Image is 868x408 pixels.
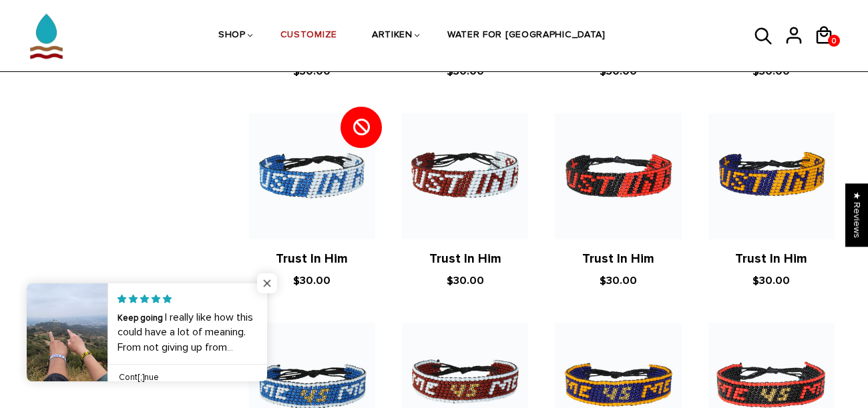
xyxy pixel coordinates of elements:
[828,33,840,49] span: 0
[600,274,637,287] span: $30.00
[752,274,790,287] span: $30.00
[752,65,790,78] span: $30.00
[280,1,337,71] a: CUSTOMIZE
[429,251,501,267] a: Trust In Him
[600,65,637,78] span: $30.00
[447,65,484,78] span: $30.00
[447,1,606,71] a: WATER FOR [GEOGRAPHIC_DATA]
[828,35,840,47] a: 0
[735,251,807,267] a: Trust In Him
[293,274,331,287] span: $30.00
[372,1,413,71] a: ARTIKEN
[582,251,654,267] a: Trust In Him
[293,65,331,78] span: $30.00
[276,251,348,267] a: Trust In Him
[218,1,246,71] a: SHOP
[447,274,484,287] span: $30.00
[257,273,277,293] span: Close popup widget
[845,183,868,247] div: Click to open Judge.me floating reviews tab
